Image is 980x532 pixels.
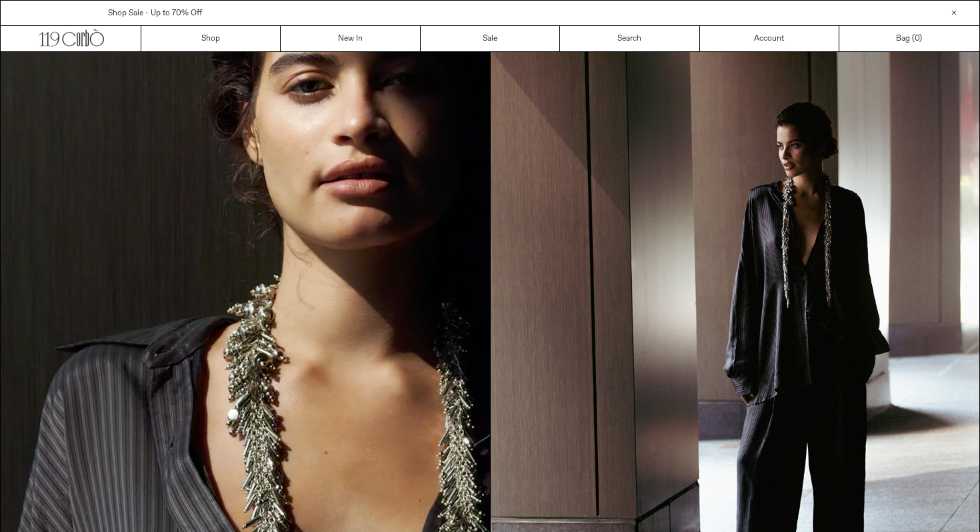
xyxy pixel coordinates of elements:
span: ) [915,33,922,45]
span: 0 [915,33,919,44]
a: Shop [141,26,281,51]
a: Search [560,26,699,51]
a: Bag () [839,26,979,51]
a: Account [700,26,839,51]
a: Sale [421,26,560,51]
a: Shop Sale - Up to 70% Off [108,8,202,19]
a: New In [281,26,420,51]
